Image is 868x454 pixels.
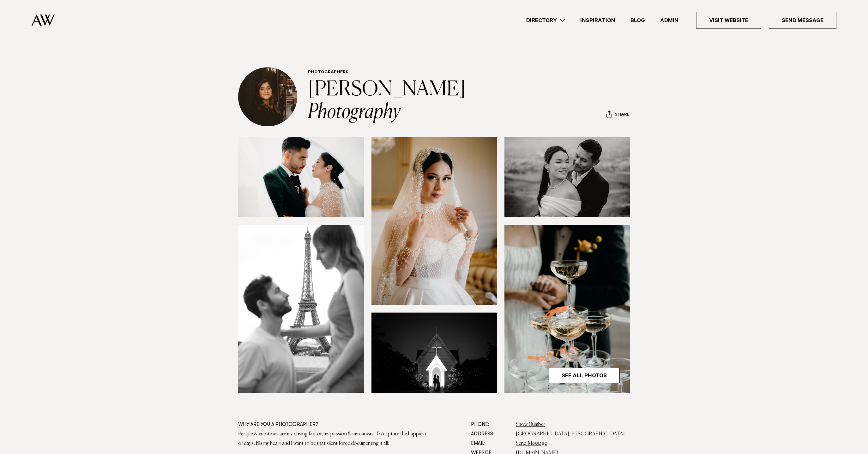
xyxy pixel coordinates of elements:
[471,429,511,439] dt: Address:
[623,16,653,25] a: Blog
[238,420,430,429] div: Why are you a photographer?
[653,16,686,25] a: Admin
[615,112,630,118] span: Share
[308,70,348,75] a: Photographers
[32,14,55,26] img: Auckland Weddings Logo
[519,16,573,25] a: Directory
[471,420,511,429] dt: Phone:
[769,12,836,29] a: Send Message
[238,429,430,448] div: People & emotions are my driving factor, my passion & my canvas. To capture the happiest of days,...
[606,110,630,120] button: Share
[516,429,630,439] dd: [GEOGRAPHIC_DATA], [GEOGRAPHIC_DATA]
[549,368,620,383] a: See All Photos
[308,80,469,122] a: [PERSON_NAME] Photography
[238,67,297,126] img: Profile Avatar
[471,439,511,448] dt: Email:
[516,441,547,446] a: Send Message
[696,12,761,29] a: Visit Website
[573,16,623,25] a: Inspiration
[516,422,545,427] a: Show Number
